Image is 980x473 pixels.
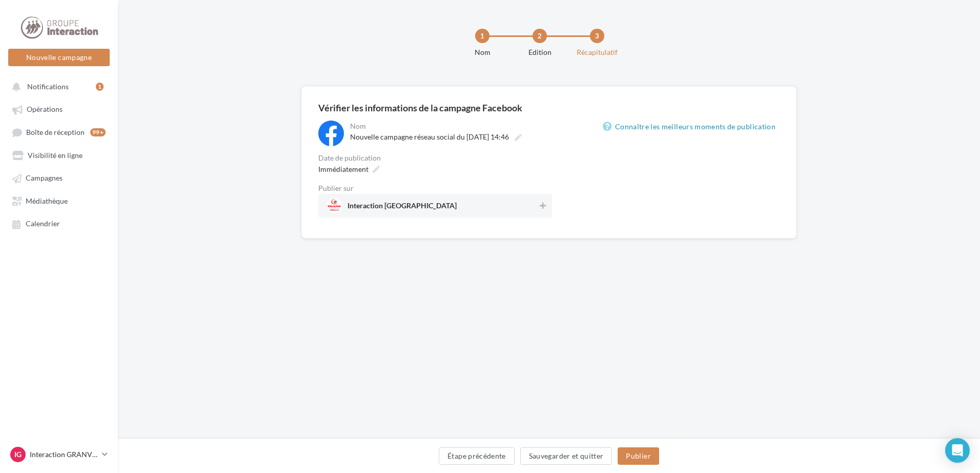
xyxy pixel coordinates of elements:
p: Interaction GRANVILLE [30,449,98,460]
div: 3 [590,29,604,43]
button: Publier [618,447,659,465]
div: Vérifier les informations de la campagne Facebook [318,103,780,112]
a: Calendrier [6,214,112,232]
span: Interaction [GEOGRAPHIC_DATA] [348,202,457,213]
button: Étape précédente [439,447,515,465]
span: Boîte de réception [26,128,85,136]
div: Nom [350,123,550,130]
span: Notifications [27,82,69,91]
a: Médiathèque [6,191,112,210]
div: Open Intercom Messenger [945,438,970,463]
span: Visibilité en ligne [28,151,83,160]
button: Sauvegarder et quitter [520,447,612,465]
div: Récapitulatif [564,47,630,57]
div: 2 [533,29,547,43]
a: Campagnes [6,168,112,187]
a: Visibilité en ligne [6,146,112,164]
span: Nouvelle campagne réseau social du [DATE] 14:46 [350,132,509,141]
span: Immédiatement [318,165,369,173]
a: Opérations [6,100,112,118]
div: Publier sur [318,185,552,192]
div: 99+ [90,128,106,136]
span: Médiathèque [26,196,68,205]
a: Connaître les meilleurs moments de publication [603,121,780,133]
button: Nouvelle campagne [8,49,110,66]
div: 1 [96,83,104,91]
div: Nom [450,47,515,57]
div: Date de publication [318,154,552,162]
button: Notifications 1 [6,77,108,95]
div: 1 [475,29,489,43]
span: Calendrier [26,220,60,228]
div: Edition [507,47,573,57]
span: Opérations [27,105,63,114]
span: IG [14,449,22,460]
a: IG Interaction GRANVILLE [8,445,110,464]
span: Campagnes [26,174,63,183]
a: Boîte de réception99+ [6,123,112,142]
